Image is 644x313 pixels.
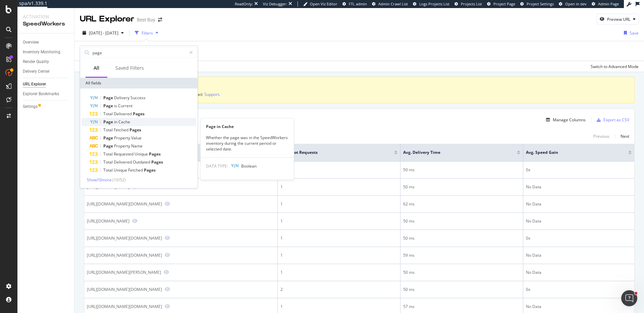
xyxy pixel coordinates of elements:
div: warning banner [84,77,635,103]
span: Success [130,95,146,101]
span: FTL admin [349,1,367,6]
div: No Data [526,252,632,258]
span: Projects List [461,1,482,6]
div: Explorer Bookmarks [23,90,59,98]
span: Name [131,143,143,149]
a: Project Settings [520,1,554,7]
input: Search by field name [92,48,186,58]
a: URL Explorer [23,81,69,88]
div: No Data [526,304,632,310]
div: [URL][DOMAIN_NAME] [87,218,129,224]
span: Cache [118,119,130,125]
span: Logs Projects List [419,1,449,6]
div: Render Quality [23,58,49,65]
div: 57 ms [403,304,520,310]
div: Inventory Monitoring [23,49,60,56]
span: in [114,119,118,125]
div: 50 ms [403,269,520,275]
div: [URL][DOMAIN_NAME][DOMAIN_NAME] [87,287,162,292]
div: Activation [23,13,69,20]
span: Pages [151,159,163,165]
div: 1 [280,235,397,241]
div: Overview [23,39,39,46]
span: Pages [149,151,161,157]
a: Logs Projects List [413,1,449,7]
span: Pages [144,167,156,173]
div: Whether the page was in the SpeedWorkers inventory during the current period or selected date. [201,135,294,152]
div: No Data [526,269,632,275]
div: No Data [526,218,632,224]
div: 1 [280,218,397,224]
span: Outdated [133,159,151,165]
span: Fetched [128,167,144,173]
span: Admin Crawl List [378,1,408,6]
span: Page [103,119,114,125]
div: No Data [526,184,632,190]
span: is [114,103,118,109]
span: Delivered [114,159,133,165]
div: Page in Cache [201,124,294,129]
span: Avg. Speed Gain [526,149,618,155]
span: Property [114,135,131,141]
div: 50 ms [403,235,520,241]
div: 1 [280,201,397,207]
div: Manage Columns [553,117,586,123]
span: Current [118,103,132,109]
span: Property [114,143,131,149]
iframe: Intercom live chat [621,290,637,306]
button: Switch to Advanced Mode [588,61,639,72]
div: SpeedWorkers [23,20,69,28]
button: Manage Columns [543,116,586,124]
a: Preview https://www.bestbuy.com/site/tchaikovsky-string-quartet-in-e-flat-minor-schubert-string-q... [164,270,169,274]
span: Open in dev [565,1,587,6]
a: FTL admin [342,1,367,7]
div: Settings [23,103,38,110]
div: 2 [280,287,397,293]
button: Next [621,132,629,140]
a: Open Viz Editor [303,1,337,7]
div: [URL][DOMAIN_NAME][PERSON_NAME] [87,269,161,275]
a: Delivery Center [23,68,69,75]
div: 1 [280,304,397,310]
span: Show 10 more [87,177,112,183]
div: 50 ms [403,218,520,224]
button: Previous [593,132,609,140]
a: Preview https://www.bestbuy.com/site/searchpage.jsp?browsedCategory=pcmcat1572279759550&id=pcat17... [165,253,170,257]
span: Total [103,127,114,133]
button: Support [204,91,219,98]
span: Fetched [114,127,129,133]
a: Admin Crawl List [372,1,408,7]
span: Total [103,167,114,173]
div: Please investigate your issue in the or contact . [92,91,626,98]
a: Explorer Bookmarks [23,90,69,98]
span: Value [131,135,142,141]
span: Page [103,95,114,101]
div: System alert: fails reported on your tested URLs [99,82,626,88]
span: Pages [129,127,141,133]
span: Admin Page [598,1,619,6]
div: 50 ms [403,184,520,190]
div: URL Explorer [80,13,134,25]
div: 1 [280,184,397,190]
span: DATA TYPE: [206,163,228,169]
span: Requested [114,151,135,157]
div: Preview URL [607,16,630,22]
span: Project Settings [527,1,554,6]
a: Overview [23,39,69,46]
div: [URL][DOMAIN_NAME][DOMAIN_NAME] [87,201,162,207]
span: Page [103,103,114,109]
div: arrow-right-arrow-left [158,17,162,22]
a: Preview https://www.bestbuy.com/site/searchpage.jsp?browsedCategory=abcat0507000&id=pcat17071&qp=... [165,236,170,240]
div: All fields [80,78,198,88]
span: Unique [114,167,128,173]
a: Projects List [454,1,482,7]
span: Total [103,151,114,157]
a: Open in dev [559,1,587,7]
div: 62 ms [403,201,520,207]
div: [URL][DOMAIN_NAME] [87,184,129,190]
a: Settings [23,103,69,110]
span: Total Bot Requests [280,149,384,155]
a: Preview https://www.bestbuy.com/site/searchpage.jsp?browsedCategory=abcat0916004&cp=2&qp=brandcom... [165,201,170,206]
div: Saved Filters [115,65,144,71]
